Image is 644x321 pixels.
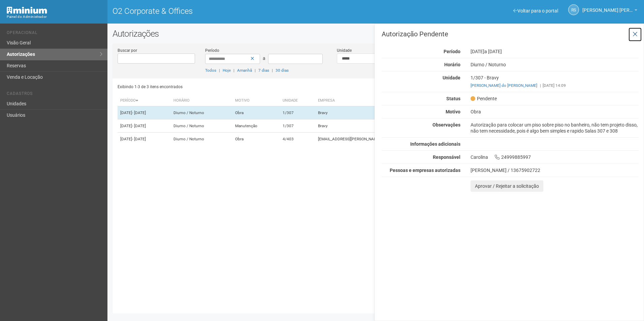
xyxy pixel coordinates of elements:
strong: Pessoas e empresas autorizadas [390,168,460,173]
strong: Responsável [433,154,460,160]
div: Obra [465,109,644,115]
div: Diurno / Noturno [465,62,644,68]
td: Bravy [315,106,483,119]
span: | [272,68,273,73]
a: 7 dias [258,68,269,73]
label: Buscar por [118,47,137,53]
th: Período [118,95,171,106]
td: 1/307 [280,119,315,133]
a: Hoje [223,68,231,73]
li: Operacional [7,30,102,37]
div: Painel do Administrador [7,14,102,20]
div: [DATE] 14:09 [471,82,639,88]
label: Período [205,47,219,53]
strong: Período [444,49,460,54]
div: Carolina 24999885997 [465,154,644,160]
img: Minium [7,7,47,14]
li: Cadastros [7,91,102,98]
strong: Unidade [443,75,460,80]
td: [EMAIL_ADDRESS][PERSON_NAME][DOMAIN_NAME] [315,133,483,146]
td: [DATE] [118,133,171,146]
td: Obra [232,133,280,146]
strong: Motivo [446,109,460,114]
h2: Autorizações [112,29,639,39]
strong: Observações [432,122,460,128]
div: 1/307 - Bravy [465,75,644,88]
span: | [255,68,256,73]
h1: O2 Corporate & Offices [112,7,371,15]
span: | [540,83,541,88]
div: Autorização para colocar um piso sobre piso no banheiro, não tem projeto disso, não tem necessida... [465,122,644,134]
strong: Horário [444,62,460,67]
span: Rayssa Soares Ribeiro [582,1,633,13]
td: Manutenção [232,119,280,133]
td: 1/307 [280,106,315,119]
div: Exibindo 1-3 de 3 itens encontrados [118,82,374,92]
th: Unidade [280,95,315,106]
td: [DATE] [118,119,171,133]
span: Pendente [471,96,497,102]
td: 4/403 [280,133,315,146]
div: [PERSON_NAME] / 13675902722 [471,167,639,173]
span: | [233,68,234,73]
span: a [263,56,265,61]
a: [PERSON_NAME] [PERSON_NAME] [582,8,637,14]
span: - [DATE] [132,110,146,115]
a: Todos [205,68,216,73]
td: Diurno / Noturno [171,119,233,133]
div: [DATE] [465,48,644,55]
label: Unidade [337,47,352,53]
a: Voltar para o portal [513,8,558,13]
th: Horário [171,95,233,106]
td: [DATE] [118,106,171,119]
td: Obra [232,106,280,119]
td: Diurno / Noturno [171,133,233,146]
span: - [DATE] [132,123,146,128]
a: RS [568,4,579,15]
a: Amanhã [237,68,252,73]
a: [PERSON_NAME] do [PERSON_NAME] [471,83,537,88]
h3: Autorização Pendente [382,31,639,37]
strong: Informações adicionais [410,141,460,147]
th: Empresa [315,95,483,106]
a: 30 dias [276,68,289,73]
td: Diurno / Noturno [171,106,233,119]
th: Motivo [232,95,280,106]
strong: Status [446,96,460,101]
span: | [219,68,220,73]
span: - [DATE] [132,137,146,141]
button: Aprovar / Rejeitar a solicitação [471,180,543,192]
span: a [DATE] [484,49,502,54]
td: Bravy [315,119,483,133]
